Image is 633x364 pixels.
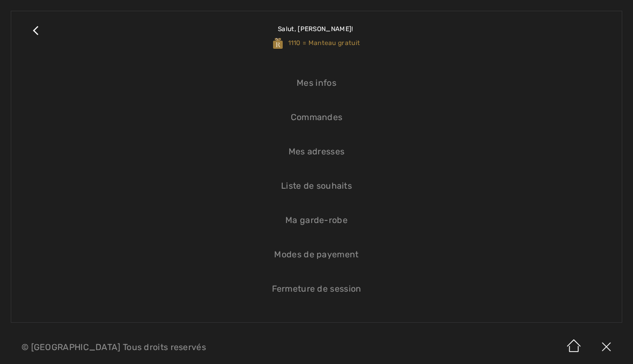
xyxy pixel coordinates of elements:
a: Liste de souhaits [22,174,611,198]
a: Ma garde-robe [22,209,611,232]
a: Mes infos [22,71,611,95]
img: X [590,331,622,364]
a: Fermeture de session [22,277,611,301]
a: Commandes [22,106,611,129]
span: Salut, [PERSON_NAME]! [278,25,353,33]
span: 1110 = Manteau gratuit [273,39,360,47]
a: Mes adresses [22,140,611,164]
img: Accueil [558,331,590,364]
a: Modes de payement [22,243,611,266]
p: © [GEOGRAPHIC_DATA] Tous droits reservés [21,344,372,351]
